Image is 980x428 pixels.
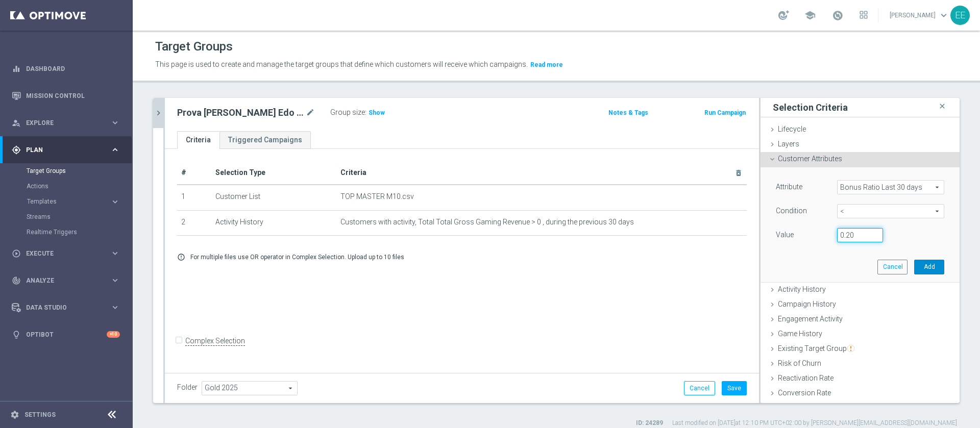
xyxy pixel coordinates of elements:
[12,118,21,128] i: person_search
[937,99,947,113] i: close
[211,161,337,185] th: Selection Type
[190,253,404,261] p: For multiple files use OR operator in Complex Selection. Upload up to 10 files
[177,253,185,261] i: error_outline
[776,230,794,239] label: Value
[185,336,245,346] label: Complex Selection
[889,8,950,23] a: [PERSON_NAME]keyboard_arrow_down
[12,145,110,155] div: Plan
[340,192,414,201] span: TOP MASTER M10.csv
[778,315,843,323] span: Engagement Activity
[12,145,21,155] i: gps_fixed
[778,374,834,382] span: Reactivation Rate
[177,210,211,236] td: 2
[155,39,233,54] h1: Target Groups
[110,275,120,285] i: keyboard_arrow_right
[11,65,120,73] button: equalizer Dashboard
[672,419,957,427] label: Last modified on [DATE] at 12:10 PM UTC+02:00 by [PERSON_NAME][EMAIL_ADDRESS][DOMAIN_NAME]
[26,305,110,311] span: Data Studio
[734,169,743,177] i: delete_forever
[155,60,528,68] span: This page is used to create and manage the target groups that define which customers will receive...
[778,125,806,133] span: Lifecycle
[177,161,211,185] th: #
[773,102,848,113] h3: Selection Criteria
[11,146,120,154] button: gps_fixed Plan keyboard_arrow_right
[11,92,120,100] button: Mission Control
[636,419,663,427] label: ID: 24289
[177,185,211,210] td: 1
[27,209,132,224] div: Streams
[12,330,21,339] i: lightbulb
[26,147,110,153] span: Plan
[778,359,821,367] span: Risk of Churn
[12,276,110,285] div: Analyze
[211,210,337,236] td: Activity History
[340,168,366,177] span: Criteria
[27,213,106,221] a: Streams
[938,10,949,21] span: keyboard_arrow_down
[26,82,120,109] a: Mission Control
[778,344,854,353] span: Existing Target Group
[11,331,120,339] button: lightbulb Optibot +10
[607,107,649,118] button: Notes & Tags
[153,98,163,128] button: chevron_right
[107,331,120,338] div: +10
[27,182,106,190] a: Actions
[177,107,304,119] h2: Prova [PERSON_NAME] Edo [PERSON_NAME] 02.10
[776,207,807,215] lable: Condition
[211,185,337,210] td: Customer List
[914,260,944,274] button: Add
[950,6,970,25] div: EE
[778,285,826,293] span: Activity History
[26,55,120,82] a: Dashboard
[11,276,120,285] div: track_changes Analyze keyboard_arrow_right
[154,108,163,118] i: chevron_right
[776,183,802,191] lable: Attribute
[177,383,198,392] label: Folder
[12,118,110,128] div: Explore
[722,381,747,395] button: Save
[27,167,106,175] a: Target Groups
[12,276,21,285] i: track_changes
[12,249,110,258] div: Execute
[219,131,311,149] a: Triggered Campaigns
[10,410,19,419] i: settings
[369,109,385,116] span: Show
[340,218,634,226] span: Customers with activity, Total Total Gross Gaming Revenue > 0 , during the previous 30 days
[365,108,366,117] label: :
[27,163,132,179] div: Target Groups
[12,64,21,73] i: equalizer
[12,55,120,82] div: Dashboard
[703,107,747,118] button: Run Campaign
[27,198,100,205] span: Templates
[26,321,107,348] a: Optibot
[27,179,132,194] div: Actions
[778,155,842,163] span: Customer Attributes
[27,197,120,206] button: Templates keyboard_arrow_right
[12,82,120,109] div: Mission Control
[11,304,120,312] button: Data Studio keyboard_arrow_right
[110,118,120,128] i: keyboard_arrow_right
[11,249,120,258] button: play_circle_outline Execute keyboard_arrow_right
[27,224,132,240] div: Realtime Triggers
[11,119,120,127] button: person_search Explore keyboard_arrow_right
[27,194,132,209] div: Templates
[778,300,836,308] span: Campaign History
[110,303,120,312] i: keyboard_arrow_right
[12,321,120,348] div: Optibot
[330,108,365,117] label: Group size
[12,303,110,312] div: Data Studio
[27,228,106,236] a: Realtime Triggers
[27,198,110,205] div: Templates
[529,59,564,70] button: Read more
[306,107,315,119] i: mode_edit
[110,197,120,207] i: keyboard_arrow_right
[26,250,110,257] span: Execute
[24,412,56,418] a: Settings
